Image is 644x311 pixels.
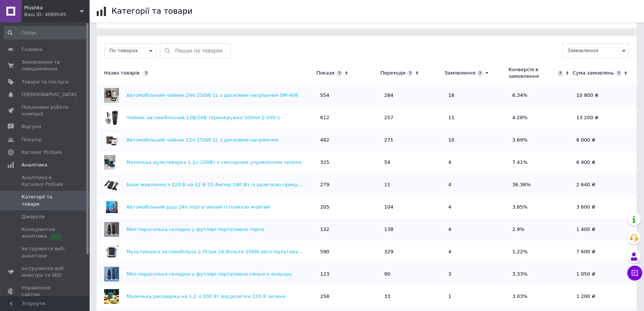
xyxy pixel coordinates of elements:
td: 7 600 ₴ [573,241,637,263]
span: Товари та послуги [22,79,69,85]
td: 4 [444,241,508,263]
td: 1 200 ₴ [573,285,637,308]
img: Маленька мультиварка 1,2л 200Вт з сенсорним управлінням зелена [104,155,115,170]
td: 482 [316,129,380,151]
div: Назва товарів [97,70,313,76]
td: 132 [316,218,380,241]
div: Конверсія в замовлення [509,66,556,80]
td: 13 200 ₴ [573,107,637,129]
td: 6 400 ₴ [573,151,637,174]
td: 1 050 ₴ [573,263,637,285]
img: Чайник автомобільний 12В/24В термокружка 500мл jl-500-1 [104,110,118,125]
span: Відгуки [22,123,41,130]
td: 54 [380,151,444,174]
img: Міні парасолька складна у футлярі портативна синього кольору [104,267,119,282]
span: Покупці [22,136,42,143]
a: Автомобільний душ 24в портативний із помпою жовтий [126,204,270,210]
div: Переходи [380,70,405,76]
a: Автомобільний чайник 12V 150W 1L з дисковим нагрівачем [126,137,278,143]
td: 138 [380,218,444,241]
td: 329 [380,241,444,263]
td: 279 [316,174,380,196]
td: 3.69% [509,129,573,151]
td: 4.28% [509,107,573,129]
input: Пошук по товарах [175,44,226,58]
a: Блок живлення з 220 В на 12 В 15 Ампер 180 Вт із розеткою прикурювача для автомобільного компресо... [126,182,485,187]
div: Сума замовлень [573,70,614,76]
img: Автомобільний чайник 12V 150W 1L з дисковим нагрівачем [104,133,119,147]
span: Замовлення та повідомлення [22,59,69,72]
td: 123 [316,263,380,285]
td: 284 [380,84,444,107]
span: Головна [22,46,42,53]
td: 205 [316,196,380,218]
a: Міні парасолька складна у футлярі портативна синього кольору [126,271,292,277]
td: 7.41% [509,151,573,174]
span: По товарах [104,43,156,58]
img: Блок живлення з 220 В на 12 В 15 Ампер 180 Вт із розеткою прикурювача для автомобільного компресо... [104,177,119,192]
a: Мультиварка автомобільна 2 Літри 24 Вольти 200W авто мультиварка для далекобійника [126,249,357,254]
td: 257 [380,107,444,129]
span: Показники роботи компанії [22,104,69,117]
img: Автомобільний душ 24в портативний із помпою жовтий [104,200,119,215]
img: Міні парасолька складна у футлярі портативна чорна [104,222,119,237]
span: Категорії та товари [22,194,69,207]
td: 590 [316,241,380,263]
span: [DEMOGRAPHIC_DATA] [22,91,77,98]
div: Замовлення [444,70,475,76]
td: 3.03% [509,285,573,308]
td: 33 [380,285,444,308]
img: Автомобільний чайник 24V 250W 1L з дисковим нагрівачем SM-408 [104,88,119,103]
td: 271 [380,129,444,151]
td: 4 [444,196,508,218]
a: Маленька рисоварка на 1.2 л 200 Вт від розетки 220 В зелена [126,293,286,299]
td: 10 800 ₴ [573,84,637,107]
a: Міні парасолька складна у футлярі портативна чорна [126,226,264,232]
span: Джерела [22,213,45,220]
img: Маленька рисоварка на 1.2 л 200 Вт від розетки 220 В зелена [104,289,119,304]
button: Чат з покупцем [627,266,642,280]
span: Конкурентна аналітика [22,226,69,239]
span: Інструменти веб-аналітики [22,245,69,259]
td: 36.36% [509,174,573,196]
span: Аналітика в Каталозі ProSale [22,174,69,188]
span: Каталог ProSale [22,149,62,156]
a: Автомобільний чайник 24V 250W 1L з дисковим нагрівачем SM-408 [126,92,298,98]
span: Аналітика [22,162,47,168]
td: 2 640 ₴ [573,174,637,196]
td: 1 [444,285,508,308]
td: 1.22% [509,241,573,263]
td: 6.34% [509,84,573,107]
td: 3 600 ₴ [573,196,637,218]
a: Чайник автомобільний 12В/24В термокружка 500мл jl-500-1 [126,115,280,120]
td: 6 000 ₴ [573,129,637,151]
td: 4 [444,218,508,241]
td: 104 [380,196,444,218]
td: 1 400 ₴ [573,218,637,241]
span: Plushka [24,4,80,11]
td: 3.85% [509,196,573,218]
td: 3.33% [509,263,573,285]
td: 3 [444,263,508,285]
span: Інструменти веб-майстра та SEO [22,265,69,279]
span: Замовлення [562,43,629,58]
td: 258 [316,285,380,308]
td: 554 [316,84,380,107]
a: Маленька мультиварка 1,2л 200Вт з сенсорним управлінням зелена [126,159,302,165]
td: 90 [380,263,444,285]
div: Ваш ID: 4089585 [24,11,89,18]
td: 4 [444,151,508,174]
td: 612 [316,107,380,129]
div: Покази [316,70,335,76]
td: 18 [444,84,508,107]
span: Управління сайтом [22,285,69,298]
h1: Категорії та товари [112,7,193,16]
input: Пошук [4,26,87,39]
td: 4 [444,174,508,196]
img: Мультиварка автомобільна 2 Літри 24 Вольти 200W авто мультиварка для далекобійника [104,244,119,259]
td: 325 [316,151,380,174]
td: 10 [444,129,508,151]
td: 11 [444,107,508,129]
td: 2.9% [509,218,573,241]
td: 11 [380,174,444,196]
